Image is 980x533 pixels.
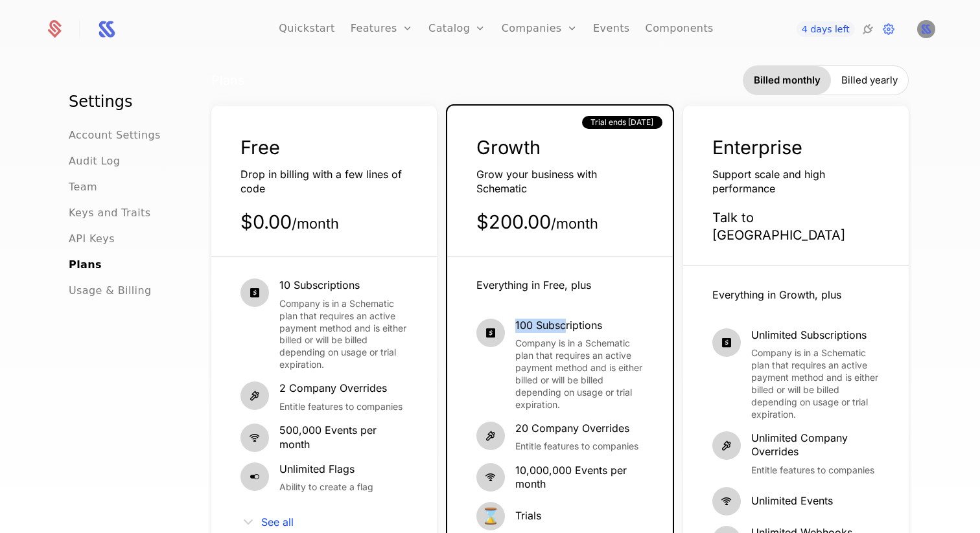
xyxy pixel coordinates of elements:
[69,128,161,143] a: Account Settings
[841,74,898,87] span: Billed yearly
[515,337,644,411] span: Company is in a Schematic plan that requires an active payment method and is either billed or wil...
[476,278,591,291] span: Everything in Free, plus
[69,91,178,112] h1: Settings
[712,288,841,301] span: Everything in Growth, plus
[240,424,269,452] i: signal
[917,20,935,38] button: Open user button
[69,205,150,221] a: Keys and Traits
[69,153,120,169] a: Audit Log
[69,179,97,195] a: Team
[476,136,541,159] span: Growth
[751,494,833,508] span: Unlimited Events
[515,440,638,453] span: Entitle features to companies
[754,74,821,87] span: Billed monthly
[69,91,178,299] nav: Main
[292,215,339,232] sub: / month
[476,463,505,492] i: signal
[590,117,653,128] span: Trial ends [DATE]
[279,381,402,396] span: 2 Company Overrides
[261,517,294,527] span: See all
[69,257,102,273] a: Plans
[240,136,280,159] span: Free
[515,509,541,523] span: Trials
[279,481,373,493] span: Ability to create a flag
[69,231,115,247] a: API Keys
[712,431,741,460] i: hammer
[240,514,256,530] i: chevron-down
[751,464,880,477] span: Entitle features to companies
[881,21,896,37] a: Settings
[860,21,876,37] a: Integrations
[91,14,122,45] img: Siteseer Technologies
[240,381,269,410] i: hammer
[279,401,402,413] span: Entitle features to companies
[797,21,855,37] a: 4 days left
[476,422,505,450] i: hammer
[240,462,269,491] i: boolean-on
[476,210,598,233] span: $200.00
[712,168,825,195] span: Support scale and high performance
[279,278,408,293] span: 10 Subscriptions
[712,136,802,159] span: Enterprise
[751,328,880,343] span: Unlimited Subscriptions
[751,431,880,459] span: Unlimited Company Overrides
[712,328,741,357] i: cashapp
[917,20,935,38] img: SITESEER
[240,278,269,307] i: cashapp
[279,462,373,477] span: Unlimited Flags
[240,168,402,195] span: Drop in billing with a few lines of code
[476,319,505,347] i: cashapp
[551,215,598,232] sub: / month
[751,347,880,420] span: Company is in a Schematic plan that requires an active payment method and is either billed or wil...
[515,464,644,492] span: 10,000,000 Events per month
[712,487,741,516] i: signal
[279,298,408,371] span: Company is in a Schematic plan that requires an active payment method and is either billed or wil...
[211,72,245,89] span: Plans
[69,283,152,299] a: Usage & Billing
[476,168,597,195] span: Grow your business with Schematic
[279,424,408,451] span: 500,000 Events per month
[515,422,638,436] span: 20 Company Overrides
[240,210,339,233] span: $0.00
[515,319,644,333] span: 100 Subscriptions
[712,210,845,243] span: Talk to [GEOGRAPHIC_DATA]
[476,502,505,530] span: ⌛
